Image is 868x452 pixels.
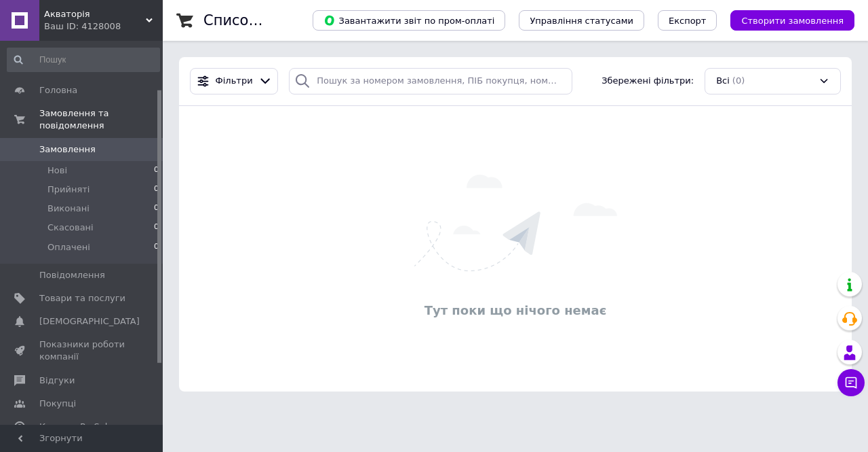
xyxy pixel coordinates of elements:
[44,8,146,20] span: Акваторія
[39,315,140,328] span: [DEMOGRAPHIC_DATA]
[39,143,96,156] span: Замовлення
[601,75,694,88] span: Збережені фільтри:
[39,338,125,363] span: Показники роботи компанії
[39,375,75,387] span: Відгуки
[669,16,707,26] span: Експорт
[717,15,854,25] a: Створити замовлення
[730,10,854,31] button: Створити замовлення
[47,222,94,234] span: Скасовані
[7,48,160,72] input: Пошук
[47,164,67,177] span: Нові
[154,164,159,177] span: 0
[658,10,717,31] button: Експорт
[39,107,163,132] span: Замовлення та повідомлення
[741,16,844,26] span: Створити замовлення
[216,75,253,88] span: Фільтри
[530,16,633,26] span: Управління статусами
[313,10,505,31] button: Завантажити звіт по пром-оплаті
[154,184,159,196] span: 0
[47,241,90,254] span: Оплачені
[519,10,644,31] button: Управління статусами
[186,302,845,319] div: Тут поки що нічого немає
[154,241,159,254] span: 0
[289,68,572,94] input: Пошук за номером замовлення, ПІБ покупця, номером телефону, Email, номером накладної
[323,14,494,27] span: Завантажити звіт по пром-оплаті
[39,269,105,281] span: Повідомлення
[39,84,77,97] span: Головна
[39,421,113,433] span: Каталог ProSale
[47,203,90,215] span: Виконані
[39,398,76,410] span: Покупці
[39,292,125,305] span: Товари та послуги
[203,12,341,29] h1: Список замовлень
[154,203,159,215] span: 0
[47,184,90,196] span: Прийняті
[732,75,745,86] span: (0)
[154,222,159,234] span: 0
[837,369,865,396] button: Чат з покупцем
[44,20,163,33] div: Ваш ID: 4128008
[716,75,730,88] span: Всі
